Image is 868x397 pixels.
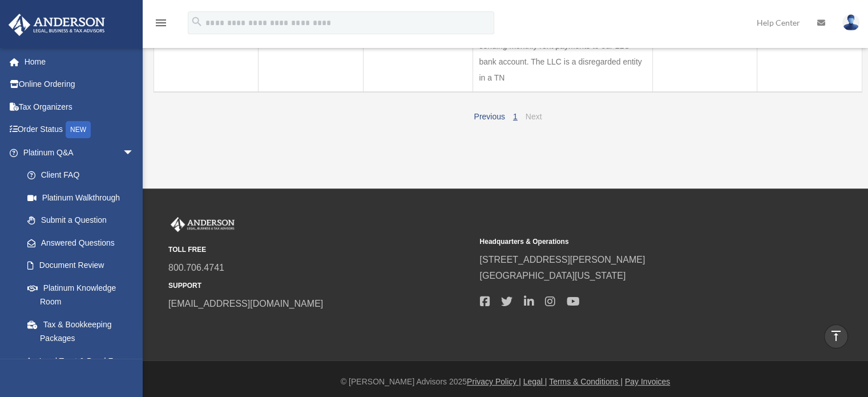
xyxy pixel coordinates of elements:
[168,299,323,308] a: [EMAIL_ADDRESS][DOMAIN_NAME]
[549,377,623,386] a: Terms & Conditions |
[16,276,146,313] a: Platinum Knowledge Room
[824,324,848,348] a: vertical_align_top
[16,209,146,232] a: Submit a Question
[479,255,645,264] a: [STREET_ADDRESS][PERSON_NAME]
[16,313,146,350] a: Tax & Bookkeeping Packages
[16,231,140,254] a: Answered Questions
[168,244,471,256] small: TOLL FREE
[66,121,91,138] div: NEW
[474,112,504,121] a: Previous
[829,329,843,343] i: vertical_align_top
[16,254,146,277] a: Document Review
[467,377,521,386] a: Privacy Policy |
[16,350,146,372] a: Land Trust & Deed Forum
[168,263,224,272] a: 800.706.4741
[191,15,203,28] i: search
[8,141,146,164] a: Platinum Q&Aarrow_drop_down
[8,50,151,73] a: Home
[168,217,237,232] img: Anderson Advisors Platinum Portal
[842,14,859,31] img: User Pic
[625,377,670,386] a: Pay Invoices
[123,141,146,165] span: arrow_drop_down
[479,271,625,280] a: [GEOGRAPHIC_DATA][US_STATE]
[16,186,146,209] a: Platinum Walkthrough
[168,280,471,292] small: SUPPORT
[143,375,868,389] div: © [PERSON_NAME] Advisors 2025
[5,14,108,36] img: Anderson Advisors Platinum Portal
[479,236,782,248] small: Headquarters & Operations
[8,73,151,96] a: Online Ordering
[513,112,518,121] a: 1
[526,112,542,121] a: Next
[154,20,168,30] a: menu
[8,118,151,142] a: Order StatusNEW
[523,377,547,386] a: Legal |
[8,95,151,118] a: Tax Organizers
[16,164,146,187] a: Client FAQ
[154,16,168,30] i: menu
